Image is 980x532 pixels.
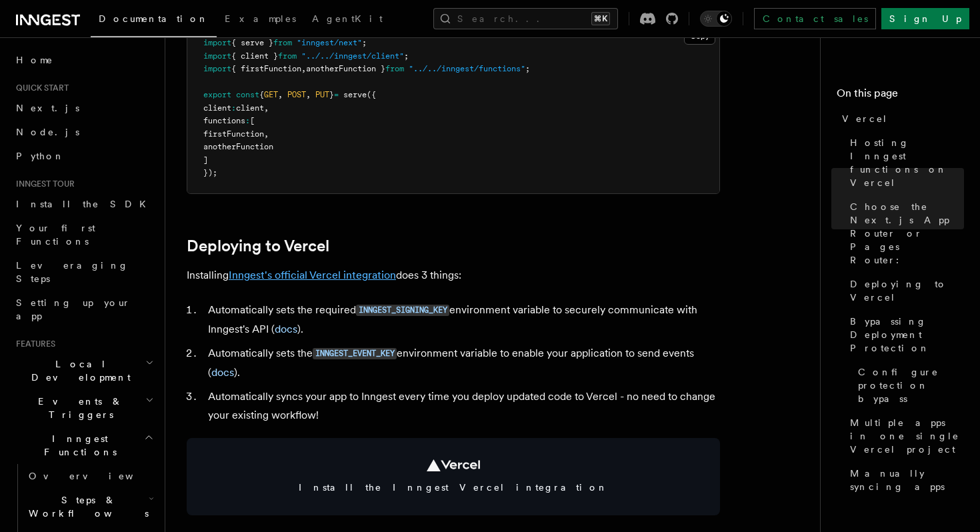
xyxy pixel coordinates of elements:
[99,13,209,24] span: Documentation
[11,144,157,168] a: Python
[367,90,376,99] span: ({
[264,103,269,113] span: ,
[591,12,610,25] kbd: ⌘K
[231,51,278,61] span: { client }
[203,116,245,125] span: functions
[525,64,530,73] span: ;
[11,427,157,464] button: Inngest Functions
[16,127,79,137] span: Node.js
[845,461,964,499] a: Manually syncing apps
[11,192,157,216] a: Install the SDK
[259,90,264,99] span: {
[231,64,301,73] span: { firstFunction
[362,38,367,47] span: ;
[343,90,367,99] span: serve
[16,53,53,67] span: Home
[11,48,157,72] a: Home
[842,112,888,125] span: Vercel
[837,107,964,131] a: Vercel
[845,309,964,360] a: Bypassing Deployment Protection
[273,38,292,47] span: from
[11,216,157,253] a: Your first Functions
[850,200,964,267] span: Choose the Next.js App Router or Pages Router:
[301,64,306,73] span: ,
[203,168,217,177] span: });
[225,13,296,24] span: Examples
[356,303,449,316] a: INNGEST_SIGNING_KEY
[23,464,157,488] a: Overview
[16,260,129,284] span: Leveraging Steps
[306,64,385,73] span: anotherFunction }
[845,411,964,461] a: Multiple apps in one single Vercel project
[229,269,396,281] a: Inngest's official Vercel integration
[23,493,149,520] span: Steps & Workflows
[231,103,236,113] span: :
[187,266,720,285] p: Installing does 3 things:
[236,90,259,99] span: const
[287,90,306,99] span: POST
[11,357,145,384] span: Local Development
[356,305,449,316] code: INNGEST_SIGNING_KEY
[881,8,969,29] a: Sign Up
[250,116,255,125] span: [
[11,339,55,349] span: Features
[16,151,65,161] span: Python
[11,96,157,120] a: Next.js
[203,38,231,47] span: import
[11,389,157,427] button: Events & Triggers
[329,90,334,99] span: }
[231,38,273,47] span: { serve }
[306,90,311,99] span: ,
[264,90,278,99] span: GET
[236,103,264,113] span: client
[404,51,409,61] span: ;
[264,129,269,139] span: ,
[278,51,297,61] span: from
[850,416,964,456] span: Multiple apps in one single Vercel project
[187,237,329,255] a: Deploying to Vercel
[313,348,397,359] code: INNGEST_EVENT_KEY
[11,253,157,291] a: Leveraging Steps
[16,103,79,113] span: Next.js
[29,471,166,481] span: Overview
[187,438,720,515] a: Install the Inngest Vercel integration
[203,64,231,73] span: import
[203,481,704,494] span: Install the Inngest Vercel integration
[837,85,964,107] h4: On this page
[211,366,234,379] a: docs
[11,120,157,144] a: Node.js
[278,90,283,99] span: ,
[16,297,131,321] span: Setting up your app
[385,64,404,73] span: from
[204,344,720,382] li: Automatically sets the environment variable to enable your application to send events ( ).
[11,179,75,189] span: Inngest tour
[700,11,732,27] button: Toggle dark mode
[304,4,391,36] a: AgentKit
[204,387,720,425] li: Automatically syncs your app to Inngest every time you deploy updated code to Vercel - no need to...
[850,277,964,304] span: Deploying to Vercel
[301,51,404,61] span: "../../inngest/client"
[204,301,720,339] li: Automatically sets the required environment variable to securely communicate with Inngest's API ( ).
[16,199,154,209] span: Install the SDK
[11,432,144,459] span: Inngest Functions
[845,195,964,272] a: Choose the Next.js App Router or Pages Router:
[203,51,231,61] span: import
[11,395,145,421] span: Events & Triggers
[858,365,964,405] span: Configure protection bypass
[433,8,618,29] button: Search...⌘K
[203,129,264,139] span: firstFunction
[754,8,876,29] a: Contact sales
[845,131,964,195] a: Hosting Inngest functions on Vercel
[313,347,397,359] a: INNGEST_EVENT_KEY
[11,83,69,93] span: Quick start
[275,323,297,335] a: docs
[203,142,273,151] span: anotherFunction
[850,315,964,355] span: Bypassing Deployment Protection
[334,90,339,99] span: =
[312,13,383,24] span: AgentKit
[203,155,208,165] span: ]
[16,223,95,247] span: Your first Functions
[245,116,250,125] span: :
[217,4,304,36] a: Examples
[91,4,217,37] a: Documentation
